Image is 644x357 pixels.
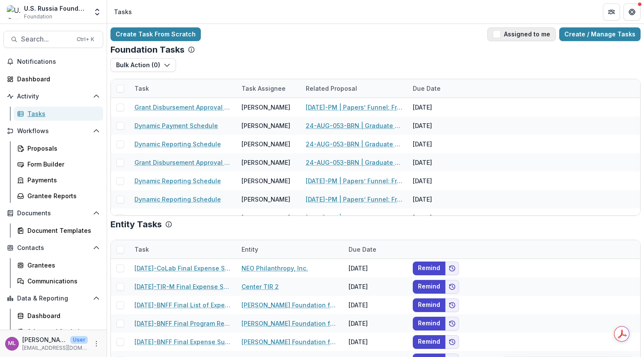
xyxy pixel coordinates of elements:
a: NEO Philanthropy, Inc. [241,264,308,273]
a: [PERSON_NAME] Foundation for Freedom gGmbH [241,319,338,328]
button: Search... [3,31,103,48]
a: Create / Manage Tasks [559,27,641,41]
div: Due Date [343,245,382,254]
div: Related Proposal [301,79,408,98]
div: Grantee Reports [27,191,96,200]
a: Document Templates [14,223,103,238]
div: Entity [236,240,343,259]
button: Remind [413,298,445,312]
div: [DATE] [343,314,408,333]
a: Dynamic Reporting Schedule [134,140,221,149]
div: [DATE] [343,296,408,314]
button: Open Data & Reporting [3,292,103,305]
a: 24-AUG-053-BRN | Graduate Research Cooperation Project 2.0 [306,158,402,167]
div: [DATE] [408,208,472,227]
div: Dashboard [17,74,96,83]
img: U.S. Russia Foundation [7,5,21,19]
div: [DATE] [343,333,408,351]
button: Add to friends [445,317,459,330]
a: Tasks [14,107,103,121]
button: Assigned to me [487,27,556,41]
button: Add to friends [445,262,459,275]
span: Contacts [17,244,89,252]
span: Documents [17,210,89,217]
button: Remind [413,280,445,294]
a: Create Task From Scratch [110,27,201,41]
div: [PERSON_NAME] [241,103,290,112]
p: User [70,336,88,344]
div: Entity [236,245,263,254]
span: Search... [21,35,72,43]
div: Task [129,84,154,93]
div: Due Date [343,240,408,259]
button: Open Documents [3,206,103,220]
div: Due Date [408,84,446,93]
div: Task [129,240,236,259]
div: Proposals [27,144,96,153]
div: Task [129,245,154,254]
a: Dynamic Reporting Schedule [134,176,221,185]
button: Bulk Action (0) [110,58,176,72]
button: Add to friends [445,298,459,312]
a: Proposals [14,141,103,155]
span: Notifications [17,58,100,65]
a: Advanced Analytics [14,324,103,339]
a: [DATE]-BNFF Final Program Report [134,319,231,328]
div: Task Assignee [236,79,301,98]
div: Maria Lvova [8,341,16,346]
a: [DATE]-PM | Papers’ Funnel: From the Emigrant Community Media to the Commercial Client Stream [306,176,402,185]
div: [DATE] [408,190,472,208]
button: Remind [413,262,445,275]
a: Grantee Reports [14,189,103,203]
div: Advanced Analytics [27,327,96,336]
button: Partners [603,3,620,21]
div: [PERSON_NAME] [241,195,290,204]
div: Ctrl + K [75,35,96,44]
div: Task [129,79,236,98]
a: Grant Disbursement Approval Form [134,103,231,112]
div: Tasks [114,7,132,16]
a: Grant Disbursement Approval Form [134,158,231,167]
a: Center TIR 2 [241,282,279,291]
a: [PERSON_NAME] Foundation for Freedom gGmbH [241,337,338,346]
p: Entity Tasks [110,219,162,229]
div: Grantees [27,261,96,270]
span: Activity [17,93,89,100]
div: Due Date [408,79,472,98]
span: Foundation [24,13,52,21]
div: Form Builder [27,160,96,169]
div: [PERSON_NAME] [241,176,290,185]
button: Open Contacts [3,241,103,255]
button: Open Workflows [3,124,103,138]
button: Add to friends [445,335,459,349]
a: Payments [14,173,103,187]
a: [DATE]-TIR-M Final Expense Summary [134,282,231,291]
div: [PERSON_NAME] [241,140,290,149]
div: [DATE] [408,153,472,172]
a: [DATE]-CoLab Final Expense Summary [134,264,231,273]
a: [DATE]-BNFF Final List of Expenses [134,300,231,309]
a: Dynamic Reporting Schedule [134,195,221,204]
p: [PERSON_NAME] [22,335,67,344]
a: [DATE]-BNFF Final Expense Summary [134,337,231,346]
div: Payments [27,176,96,184]
button: Add to friends [445,280,459,294]
div: [PERSON_NAME] [241,121,290,130]
a: [DATE]-PM | Papers’ Funnel: From the Emigrant Community Media to the Commercial Client Stream [306,213,402,222]
div: [DATE] [408,172,472,190]
div: Tasks [27,109,96,118]
a: Dashboard [3,72,103,86]
div: U.S. Russia Foundation [24,4,88,13]
div: [DATE] [343,277,408,296]
a: 24-AUG-053-BRN | Graduate Research Cooperation Project 2.0 [306,140,402,149]
a: 24-AUG-053-BRN | Graduate Research Cooperation Project 2.0 [306,121,402,130]
div: [PERSON_NAME] [241,213,290,222]
div: [DATE] [408,135,472,153]
div: [DATE] [343,259,408,277]
a: Communications [14,274,103,288]
a: [DATE]-PM | Papers’ Funnel: From the Emigrant Community Media to the Commercial Client Stream [306,195,402,204]
a: [PERSON_NAME] Foundation for Freedom gGmbH [241,300,338,309]
div: Related Proposal [301,84,362,93]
